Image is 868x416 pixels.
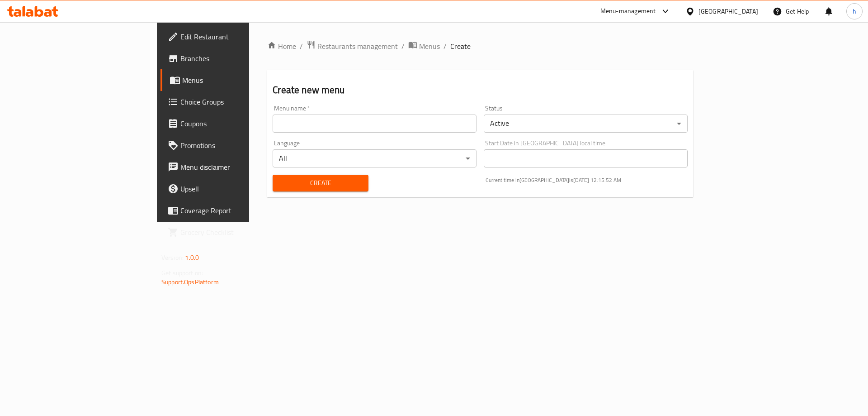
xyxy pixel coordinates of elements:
[180,96,295,107] span: Choice Groups
[160,48,302,69] a: Branches
[280,177,361,189] span: Create
[273,83,688,97] h2: Create new menu
[160,178,302,200] a: Upsell
[185,252,199,263] span: 1.0.0
[401,41,405,52] li: /
[160,113,302,134] a: Coupons
[160,221,302,243] a: Grocery Checklist
[486,176,688,184] p: Current time in [GEOGRAPHIC_DATA] is [DATE] 12:15:52 AM
[267,40,693,52] nav: breadcrumb
[600,6,656,17] div: Menu-management
[443,41,447,52] li: /
[273,149,476,167] div: All
[160,156,302,178] a: Menu disclaimer
[180,140,295,151] span: Promotions
[161,252,184,263] span: Version:
[180,31,295,42] span: Edit Restaurant
[273,115,476,133] input: Please enter Menu name
[180,183,295,194] span: Upsell
[484,115,688,133] div: Active
[160,69,302,91] a: Menus
[160,200,302,221] a: Coverage Report
[160,134,302,156] a: Promotions
[182,75,295,86] span: Menus
[853,6,856,16] span: h
[419,41,440,52] span: Menus
[161,276,219,288] a: Support.OpsPlatform
[160,26,302,48] a: Edit Restaurant
[408,40,440,52] a: Menus
[273,175,368,191] button: Create
[160,91,302,113] a: Choice Groups
[180,162,295,172] span: Menu disclaimer
[180,205,295,216] span: Coverage Report
[180,53,295,64] span: Branches
[180,118,295,129] span: Coupons
[307,40,398,52] a: Restaurants management
[698,6,758,16] div: [GEOGRAPHIC_DATA]
[161,267,203,279] span: Get support on:
[450,41,471,52] span: Create
[317,41,398,52] span: Restaurants management
[180,227,295,238] span: Grocery Checklist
